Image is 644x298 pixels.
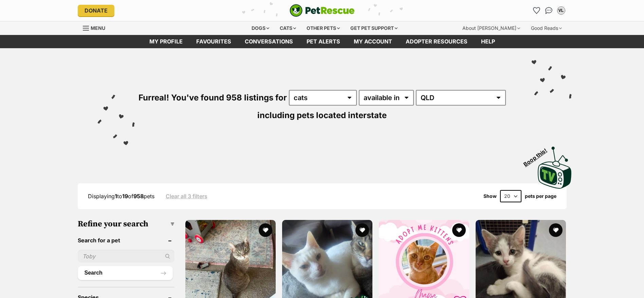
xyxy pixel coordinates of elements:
span: including pets located interstate [257,110,387,120]
button: favourite [355,223,369,237]
a: Conversations [544,5,554,16]
a: Favourites [189,35,238,48]
button: Search [78,266,173,280]
strong: 958 [133,193,144,200]
label: pets per page [525,193,556,199]
a: My account [347,35,399,48]
img: chat-41dd97257d64d25036548639549fe6c8038ab92f7586957e7f3b1b290dea8141.svg [545,7,552,14]
a: Favourites [531,5,542,16]
img: logo-cat-932fe2b9b8326f06289b0f2fb663e598f794de774fb13d1741a6617ecf9a85b4.svg [290,4,355,17]
a: Help [474,35,502,48]
strong: 1 [115,193,117,200]
div: VL [558,7,565,14]
span: Menu [91,25,105,31]
a: PetRescue [290,4,355,17]
span: Furreal! You've found 958 listings for [139,93,287,103]
div: Get pet support [346,21,402,35]
input: Toby [78,250,174,263]
img: PetRescue TV logo [538,147,572,189]
span: Show [483,193,497,199]
ul: Account quick links [531,5,567,16]
a: Boop this! [538,141,572,190]
a: Donate [78,5,114,16]
button: favourite [259,223,272,237]
a: Clear all 3 filters [166,193,207,199]
div: Dogs [247,21,274,35]
button: My account [556,5,567,16]
button: favourite [549,223,563,237]
span: Displaying to of pets [88,193,154,200]
a: conversations [238,35,300,48]
div: Other pets [302,21,345,35]
strong: 19 [122,193,128,200]
a: Menu [83,21,110,34]
a: My profile [143,35,189,48]
a: Pet alerts [300,35,347,48]
span: Boop this! [522,143,553,167]
header: Search for a pet [78,237,174,243]
div: Good Reads [526,21,567,35]
div: Cats [275,21,301,35]
button: favourite [452,223,466,237]
div: About [PERSON_NAME] [458,21,525,35]
a: Adopter resources [399,35,474,48]
h3: Refine your search [78,219,174,229]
